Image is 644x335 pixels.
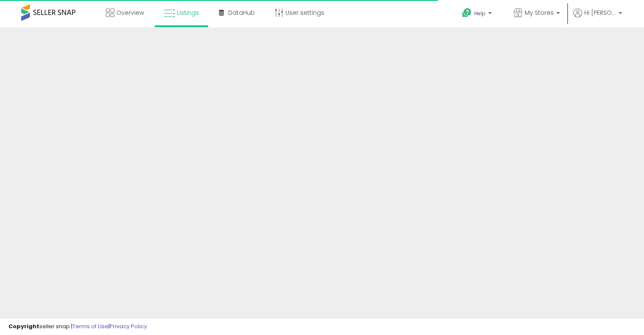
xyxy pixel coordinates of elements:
a: Help [455,1,500,28]
span: DataHub [228,8,255,17]
span: Overview [116,8,144,17]
strong: Copyright [8,322,39,330]
span: Listings [177,8,199,17]
a: Hi [PERSON_NAME] [573,8,622,28]
span: Hi [PERSON_NAME] [584,8,616,17]
a: Privacy Policy [110,322,147,330]
i: Get Help [462,8,472,18]
span: Help [474,10,486,17]
div: seller snap | | [8,323,147,331]
span: My Stores [525,8,554,17]
a: Terms of Use [72,322,108,330]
